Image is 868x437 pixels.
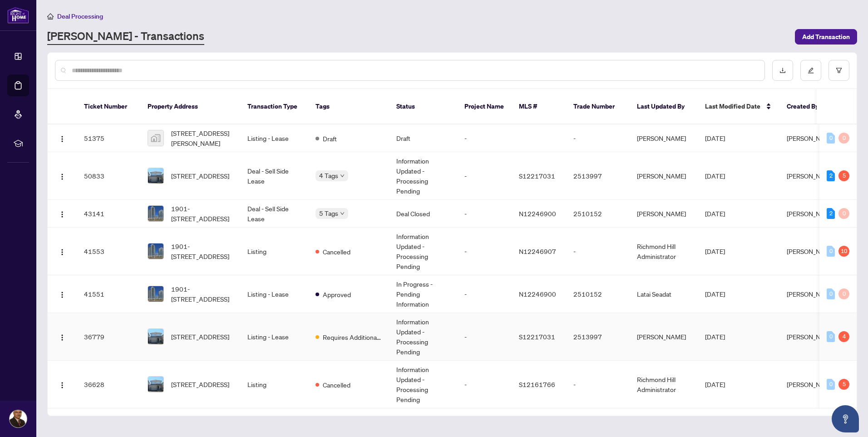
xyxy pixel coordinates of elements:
[240,313,308,361] td: Listing - Lease
[389,228,457,275] td: Information Updated - Processing Pending
[705,290,725,298] span: [DATE]
[10,410,27,427] img: Profile Icon
[148,168,163,184] img: thumbnail-img
[140,89,240,124] th: Property Address
[566,313,630,361] td: 2513997
[705,172,725,180] span: [DATE]
[340,174,345,178] span: down
[630,124,698,152] td: [PERSON_NAME]
[389,275,457,313] td: In Progress - Pending Information
[7,7,29,24] img: logo
[566,152,630,200] td: 2513997
[827,288,835,299] div: 0
[59,248,66,256] img: Logo
[47,13,54,20] span: home
[77,228,140,275] td: 41553
[389,152,457,200] td: Information Updated - Processing Pending
[55,287,69,301] button: Logo
[630,200,698,228] td: [PERSON_NAME]
[240,89,308,124] th: Transaction Type
[829,60,849,81] button: filter
[779,67,786,74] span: download
[171,171,229,181] span: [STREET_ADDRESS]
[787,172,836,180] span: [PERSON_NAME]
[171,204,233,223] span: 1901-[STREET_ADDRESS]
[319,170,338,181] span: 4 Tags
[77,275,140,313] td: 41551
[47,29,204,45] a: [PERSON_NAME] - Transactions
[519,209,556,218] span: N12246900
[795,29,857,45] button: Add Transaction
[77,152,140,200] td: 50833
[323,289,351,299] span: Approved
[838,246,849,257] div: 10
[457,152,512,200] td: -
[57,12,103,20] span: Deal Processing
[705,333,725,341] span: [DATE]
[389,361,457,408] td: Information Updated - Processing Pending
[77,124,140,152] td: 51375
[827,208,835,219] div: 2
[705,247,725,255] span: [DATE]
[55,169,69,183] button: Logo
[171,379,229,389] span: [STREET_ADDRESS]
[838,288,849,299] div: 0
[323,380,350,390] span: Cancelled
[323,134,337,144] span: Draft
[630,275,698,313] td: Latai Seadat
[389,200,457,228] td: Deal Closed
[240,361,308,408] td: Listing
[389,89,457,124] th: Status
[59,334,66,341] img: Logo
[457,275,512,313] td: -
[240,152,308,200] td: Deal - Sell Side Lease
[827,246,835,257] div: 0
[148,329,163,344] img: thumbnail-img
[171,332,229,342] span: [STREET_ADDRESS]
[59,211,66,218] img: Logo
[240,200,308,228] td: Deal - Sell Side Lease
[838,133,849,144] div: 0
[630,313,698,361] td: [PERSON_NAME]
[566,200,630,228] td: 2510152
[630,152,698,200] td: [PERSON_NAME]
[319,208,338,218] span: 5 Tags
[800,60,821,81] button: edit
[566,361,630,408] td: -
[802,30,850,44] span: Add Transaction
[340,211,345,216] span: down
[832,405,859,432] button: Open asap
[457,200,512,228] td: -
[779,89,834,124] th: Created By
[77,200,140,228] td: 43141
[457,361,512,408] td: -
[512,89,566,124] th: MLS #
[171,284,233,304] span: 1901-[STREET_ADDRESS]
[55,329,69,344] button: Logo
[148,377,163,392] img: thumbnail-img
[827,170,835,181] div: 2
[457,228,512,275] td: -
[838,208,849,219] div: 0
[787,333,836,341] span: [PERSON_NAME]
[827,133,835,144] div: 0
[787,380,836,388] span: [PERSON_NAME]
[148,130,163,146] img: thumbnail-img
[457,89,512,124] th: Project Name
[519,380,555,388] span: S12161766
[838,331,849,342] div: 4
[171,241,233,261] span: 1901-[STREET_ADDRESS]
[787,209,836,218] span: [PERSON_NAME]
[519,290,556,298] span: N12246900
[323,247,350,257] span: Cancelled
[308,89,389,124] th: Tags
[705,380,725,388] span: [DATE]
[148,243,163,259] img: thumbnail-img
[59,173,66,180] img: Logo
[836,67,842,74] span: filter
[566,275,630,313] td: 2510152
[630,89,698,124] th: Last Updated By
[171,128,233,148] span: [STREET_ADDRESS][PERSON_NAME]
[519,172,555,180] span: S12217031
[566,89,630,124] th: Trade Number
